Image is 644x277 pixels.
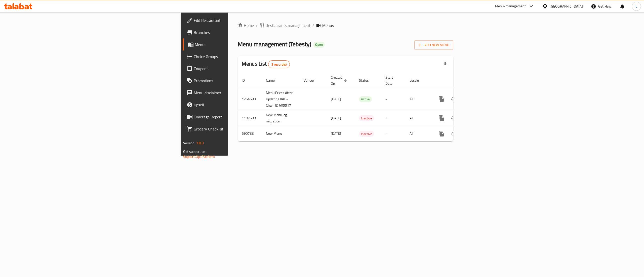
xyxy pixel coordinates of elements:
[359,131,374,137] span: Inactive
[183,87,288,99] a: Menu disclaimer
[448,128,460,140] button: Change Status
[183,123,288,135] a: Grocery Checklist
[418,42,449,48] span: Add New Menu
[448,93,460,105] button: Change Status
[194,90,284,96] span: Menu disclaimer
[183,111,288,123] a: Coverage Report
[313,42,325,47] span: Open
[194,102,284,108] span: Upsell
[406,110,431,126] td: All
[196,140,204,146] span: 1.0.0
[406,88,431,110] td: All
[242,77,251,83] span: ID
[448,112,460,124] button: Change Status
[410,77,425,83] span: Locale
[406,126,431,141] td: All
[331,130,341,137] span: [DATE]
[183,148,206,155] span: Get support on:
[194,29,284,35] span: Branches
[183,63,288,75] a: Coupons
[385,74,399,86] span: Start Date
[242,60,290,68] h2: Menus List
[183,75,288,87] a: Promotions
[238,73,488,142] table: enhanced table
[359,115,374,121] span: Inactive
[331,96,341,102] span: [DATE]
[304,77,321,83] span: Vendor
[359,77,375,83] span: Status
[381,126,406,141] td: -
[195,41,284,48] span: Menus
[194,66,284,72] span: Coupons
[194,17,284,23] span: Edit Restaurant
[194,54,284,60] span: Choice Groups
[183,51,288,63] a: Choice Groups
[414,40,453,50] button: Add New Menu
[381,88,406,110] td: -
[312,22,314,28] li: /
[194,126,284,132] span: Grocery Checklist
[331,74,349,86] span: Created On
[183,38,288,51] a: Menus
[268,60,290,68] div: Total records count
[268,62,290,67] span: 3 record(s)
[238,22,453,28] nav: breadcrumb
[550,4,583,9] div: [GEOGRAPHIC_DATA]
[322,22,334,28] span: Menus
[435,112,448,124] button: more
[183,14,288,26] a: Edit Restaurant
[183,26,288,38] a: Branches
[183,153,215,160] a: Support.OpsPlatform
[495,3,526,9] div: Menu-management
[194,114,284,120] span: Coverage Report
[439,58,451,70] div: Export file
[194,78,284,84] span: Promotions
[313,42,325,48] div: Open
[183,99,288,111] a: Upsell
[183,140,195,146] span: Version:
[266,77,281,83] span: Name
[331,115,341,121] span: [DATE]
[359,96,372,102] span: Active
[435,128,448,140] button: more
[381,110,406,126] td: -
[635,4,637,9] span: L
[431,73,488,88] th: Actions
[435,93,448,105] button: more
